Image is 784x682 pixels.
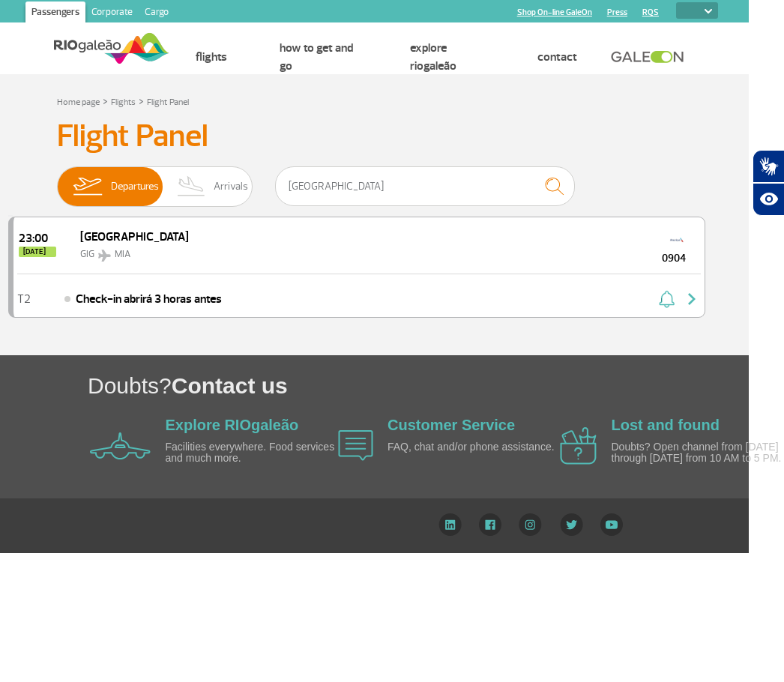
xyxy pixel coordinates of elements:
[517,7,592,17] a: Shop On-line GaleOn
[659,228,695,252] img: American Airlines
[560,513,583,536] img: Twitter
[88,370,749,401] h1: Doubts?
[612,441,784,465] p: Doubts? Open channel from [DATE] through [DATE] from 10 AM to 5 PM.
[438,513,462,536] img: LinkedIn
[80,248,94,260] span: GIG
[139,92,144,109] a: >
[275,166,575,206] input: Flight, city or airline
[64,167,111,206] img: slider-embarque
[17,294,31,304] span: T2
[753,150,784,183] button: Abrir tradutor de língua de sinais.
[57,97,100,108] a: Home page
[479,513,501,536] img: Facebook
[612,417,720,433] a: Lost and found
[115,248,130,260] span: MIA
[537,49,577,64] a: Contact
[90,432,151,459] img: airplane icon
[600,513,623,536] img: YouTube
[139,1,175,25] a: Cargo
[519,513,542,536] img: Instagram
[169,167,214,206] img: slider-desembarque
[19,247,56,257] span: [DATE]
[19,232,56,244] span: 2025-08-26 23:00:00
[647,250,701,266] span: 0904
[172,373,288,398] span: Contact us
[85,1,139,25] a: Corporate
[57,118,657,155] h3: Flight Panel
[196,49,227,64] a: Flights
[76,290,222,308] span: Check-in abrirá 3 horas antes
[338,430,373,461] img: airplane icon
[147,97,189,108] a: Flight Panel
[410,40,456,73] a: Explore RIOgaleão
[607,7,627,17] a: Press
[25,1,85,25] a: Passengers
[214,167,248,206] span: Arrivals
[753,150,784,216] div: Plugin de acessibilidade da Hand Talk.
[642,7,659,17] a: RQS
[80,229,189,244] span: [GEOGRAPHIC_DATA]
[280,40,353,73] a: How to get and go
[111,167,159,206] span: Departures
[103,92,108,109] a: >
[166,417,299,433] a: Explore RIOgaleão
[683,290,701,308] img: seta-direita-painel-voo.svg
[388,417,515,433] a: Customer Service
[166,441,338,465] p: Facilities everywhere. Food services and much more.
[659,290,675,308] img: sino-painel-voo.svg
[753,183,784,216] button: Abrir recursos assistivos.
[560,427,597,465] img: airplane icon
[111,97,136,108] a: Flights
[388,441,560,453] p: FAQ, chat and/or phone assistance.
